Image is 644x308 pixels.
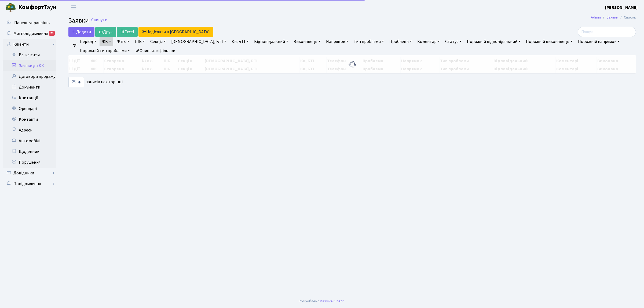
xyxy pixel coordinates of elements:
a: Секція [148,37,168,46]
a: Орендарі [3,103,56,114]
a: Всі клієнти [3,50,56,60]
a: Очистити фільтри [133,46,177,55]
a: Порожній відповідальний [465,37,523,46]
span: Панель управління [14,20,50,26]
span: Мої повідомлення [13,31,48,36]
label: записів на сторінці [68,77,123,87]
b: [PERSON_NAME] [605,5,638,10]
a: Виконавець [291,37,323,46]
a: Договори продажу [3,71,56,82]
input: Пошук... [578,27,636,37]
a: Проблема [387,37,414,46]
nav: breadcrumb [583,12,644,23]
a: Порушення [3,157,56,168]
li: Список [618,14,636,20]
a: Адреси [3,125,56,135]
a: [DEMOGRAPHIC_DATA], БТІ [169,37,228,46]
select: записів на сторінці [68,77,84,87]
div: 25 [49,31,55,36]
a: Заявки до КК [3,60,56,71]
a: Мої повідомлення25 [3,28,56,39]
a: Коментар [415,37,442,46]
a: Порожній напрямок [576,37,622,46]
a: ЖК [100,37,113,46]
a: ПІБ [133,37,147,46]
a: Напрямок [324,37,350,46]
a: Контакти [3,114,56,125]
b: Комфорт [18,3,44,12]
a: № вх. [114,37,131,46]
a: Відповідальний [252,37,290,46]
a: [PERSON_NAME] [605,4,638,11]
a: Тип проблеми [352,37,386,46]
img: logo.png [5,2,16,13]
a: Кв, БТІ [229,37,251,46]
a: Додати [68,27,94,37]
a: Довідники [3,168,56,178]
a: Статус [443,37,464,46]
a: Повідомлення [3,178,56,189]
a: Клієнти [3,39,56,50]
a: Скинути [91,17,107,23]
div: Розроблено . [299,298,345,304]
a: Панель управління [3,17,56,28]
img: Обробка... [348,60,357,69]
a: Порожній виконавець [524,37,575,46]
a: Admin [591,14,601,20]
a: Квитанції [3,93,56,103]
a: Щоденник [3,146,56,157]
a: Excel [117,27,138,37]
a: Заявки [606,14,618,20]
a: Massive Kinetic [320,298,345,304]
span: Додати [72,29,91,35]
a: Надіслати в [GEOGRAPHIC_DATA] [138,27,213,37]
a: Порожній тип проблеми [78,46,132,55]
a: Документи [3,82,56,93]
button: Переключити навігацію [67,3,80,12]
span: Таун [18,3,56,12]
a: Автомобілі [3,135,56,146]
a: Період [78,37,98,46]
a: Друк [95,27,116,37]
span: Заявки [68,16,89,25]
